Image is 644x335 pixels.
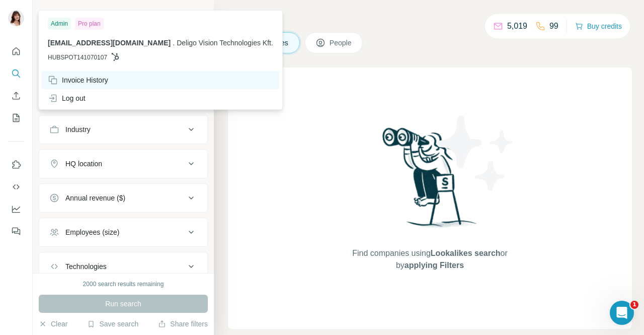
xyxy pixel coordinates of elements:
iframe: Intercom live chat [610,301,634,325]
button: Industry [39,117,207,142]
div: 2000 search results remaining [83,280,164,289]
span: 1 [630,301,638,309]
button: Buy credits [575,19,622,33]
span: People [330,38,353,48]
button: Use Surfe on LinkedIn [8,156,24,174]
div: New search [39,9,70,18]
button: Feedback [8,222,24,240]
span: applying Filters [405,261,464,270]
button: Share filters [158,319,208,329]
img: Surfe Illustration - Stars [430,108,521,198]
div: Industry [65,124,91,135]
button: Dashboard [8,200,24,218]
button: Clear [39,319,67,329]
button: Save search [87,319,138,329]
button: Use Surfe API [8,178,24,196]
div: Log out [48,93,86,103]
button: Technologies [39,254,207,279]
button: HQ location [39,152,207,176]
img: Surfe Illustration - Woman searching with binoculars [378,125,482,237]
p: 99 [549,20,558,32]
button: Enrich CSV [8,87,24,105]
button: My lists [8,109,24,127]
span: Deligo Vision Technologies Kft. [177,39,273,47]
button: Hide [175,6,214,21]
div: Admin [48,18,71,30]
span: Lookalikes search [431,249,501,257]
button: Quick start [8,42,24,60]
h4: Search [228,12,632,26]
span: . [173,39,175,47]
button: Employees (size) [39,220,207,244]
div: Pro plan [75,18,104,30]
button: Annual revenue ($) [39,186,207,210]
div: Employees (size) [65,227,119,237]
div: Technologies [65,261,107,272]
div: HQ location [65,159,102,169]
p: 5,019 [507,20,527,32]
span: [EMAIL_ADDRESS][DOMAIN_NAME] [48,39,171,47]
span: Find companies using or by [349,247,510,272]
div: Invoice History [48,75,108,85]
span: HUBSPOT141070107 [48,53,107,62]
button: Search [8,64,24,83]
div: Annual revenue ($) [65,193,125,203]
img: Avatar [8,10,24,26]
